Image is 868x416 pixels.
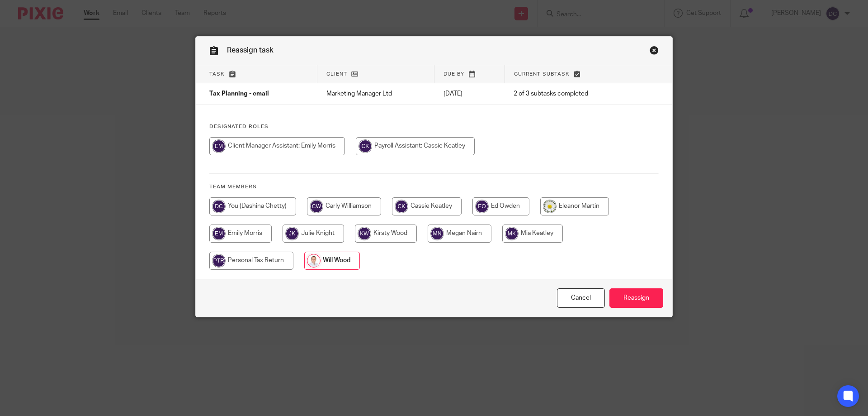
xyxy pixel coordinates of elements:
span: Due by [443,72,464,77]
span: Current subtask [514,72,570,77]
h4: Designated Roles [209,123,659,130]
span: Reassign task [227,47,274,54]
p: [DATE] [443,89,495,98]
span: Task [209,72,225,77]
h4: Team members [209,183,659,191]
td: 2 of 3 subtasks completed [505,83,634,105]
a: Close this dialog window [650,46,659,58]
a: Close this dialog window [557,288,605,308]
span: Client [326,72,347,77]
input: Reassign [609,288,663,308]
p: Marketing Manager Ltd [326,89,425,98]
span: Tax Planning - email [209,91,269,97]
